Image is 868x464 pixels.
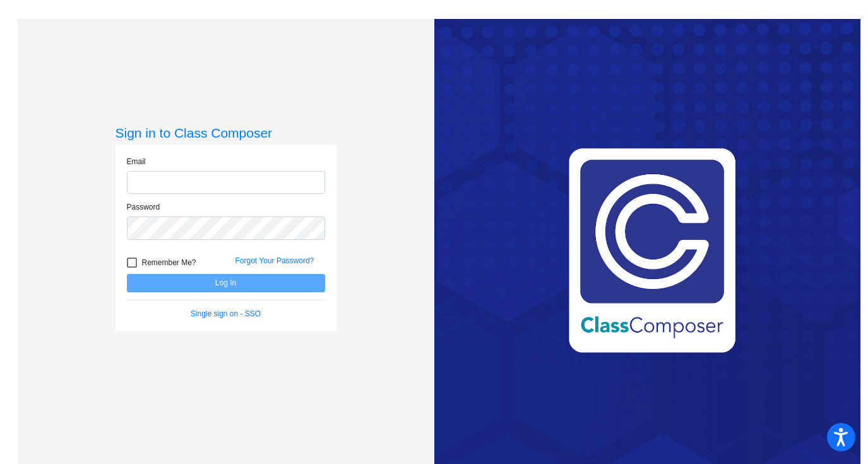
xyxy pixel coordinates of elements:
button: Log In [127,274,325,292]
span: Remember Me? [142,255,196,270]
h3: Sign in to Class Composer [116,125,336,141]
a: Forgot Your Password? [235,256,314,265]
label: Email [127,156,146,167]
a: Single sign on - SSO [191,309,261,318]
label: Password [127,201,160,213]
